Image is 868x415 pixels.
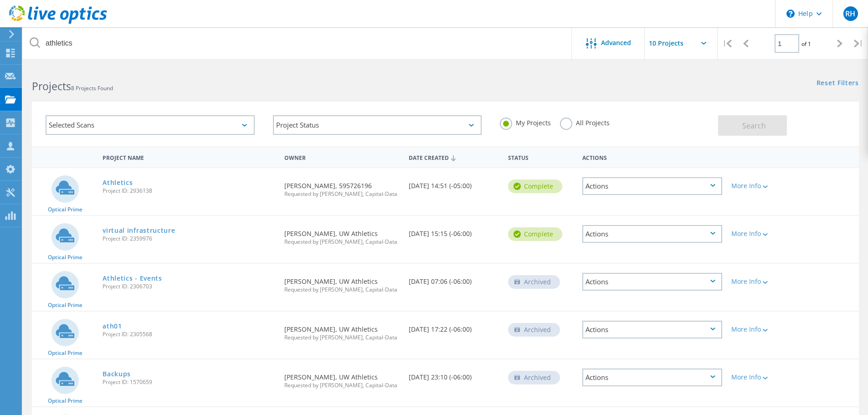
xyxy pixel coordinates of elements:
div: More Info [731,183,788,189]
div: [PERSON_NAME], 595726196 [280,168,404,206]
span: Optical Prime [48,255,82,260]
a: Athletics [103,179,133,186]
div: Project Status [273,115,482,135]
a: Live Optics Dashboard [9,19,107,26]
div: [PERSON_NAME], UW Athletics [280,216,404,254]
div: Owner [280,149,404,165]
div: Project Name [98,149,280,165]
span: Requested by [PERSON_NAME], Capital-Data [284,191,399,197]
div: Archived [508,323,560,337]
div: | [718,27,736,60]
div: More Info [731,374,788,380]
span: Requested by [PERSON_NAME], Capital-Data [284,287,399,292]
div: Complete [508,227,562,241]
span: Project ID: 2306703 [103,284,275,289]
span: Project ID: 2936138 [103,188,275,194]
span: Requested by [PERSON_NAME], Capital-Data [284,239,399,245]
span: Requested by [PERSON_NAME], Capital-Data [284,335,399,340]
div: More Info [731,326,788,333]
div: Complete [508,179,562,193]
div: [DATE] 07:06 (-06:00) [404,264,503,294]
span: Optical Prime [48,398,82,404]
span: 8 Projects Found [71,84,113,92]
div: Actions [582,273,722,291]
div: Actions [582,177,722,195]
div: Actions [578,149,727,165]
span: Search [742,121,766,131]
div: More Info [731,231,788,237]
div: [PERSON_NAME], UW Athletics [280,359,404,397]
span: Optical Prime [48,207,82,212]
a: Reset Filters [817,80,859,87]
span: RH [845,10,855,17]
a: Athletics - Events [103,275,162,282]
div: [PERSON_NAME], UW Athletics [280,264,404,302]
div: Selected Scans [46,115,255,135]
button: Search [718,115,787,136]
div: Archived [508,275,560,289]
span: Optical Prime [48,302,82,308]
div: [DATE] 17:22 (-06:00) [404,312,503,342]
input: Search projects by name, owner, ID, company, etc [23,27,572,59]
label: All Projects [560,118,610,126]
div: Date Created [404,149,503,166]
span: Project ID: 2359976 [103,236,275,241]
div: | [849,27,868,60]
div: [PERSON_NAME], UW Athletics [280,312,404,349]
b: Projects [32,79,71,93]
div: Status [503,149,578,165]
a: ath01 [103,323,122,329]
div: Archived [508,371,560,384]
svg: \n [786,10,795,18]
div: Actions [582,225,722,243]
span: Optical Prime [48,350,82,356]
div: Actions [582,369,722,386]
label: My Projects [500,118,551,126]
div: [DATE] 14:51 (-05:00) [404,168,503,198]
span: Requested by [PERSON_NAME], Capital-Data [284,383,399,388]
span: of 1 [801,40,811,48]
a: virtual infrastructure [103,227,175,234]
div: More Info [731,278,788,285]
span: Project ID: 1570659 [103,379,275,385]
div: [DATE] 23:10 (-06:00) [404,359,503,389]
span: Advanced [601,40,631,46]
span: Project ID: 2305568 [103,332,275,337]
div: [DATE] 15:15 (-06:00) [404,216,503,246]
div: Actions [582,321,722,338]
a: Backups [103,371,131,377]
